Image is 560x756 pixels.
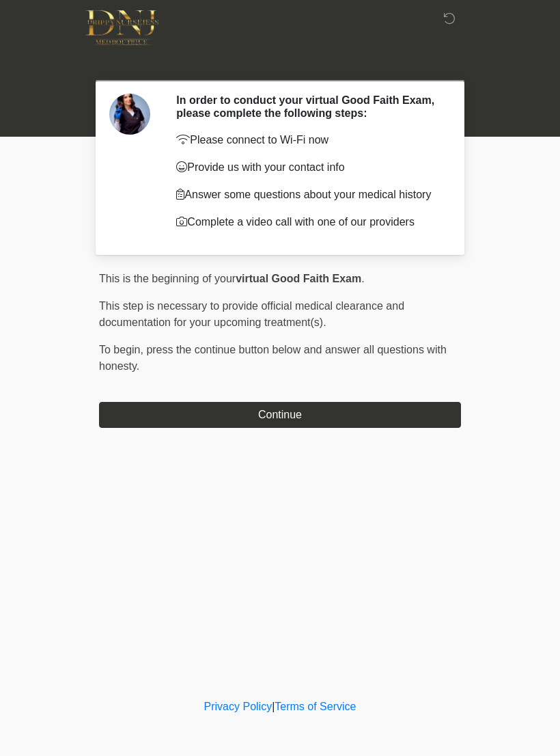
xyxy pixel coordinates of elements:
[204,701,272,712] a: Privacy Policy
[176,187,440,203] p: Answer some questions about your medical history
[176,132,440,148] p: Please connect to Wi-Fi now
[99,344,447,372] span: press the continue button below and answer all questions with honesty.
[272,701,275,712] a: |
[99,344,146,355] span: To begin,
[99,402,461,428] button: Continue
[176,159,440,176] p: Provide us with your contact info
[176,214,440,230] p: Complete a video call with one of our providers
[99,273,236,284] span: This is the beginning of your
[236,273,361,284] strong: virtual Good Faith Exam
[109,94,150,135] img: Agent Avatar
[176,94,440,120] h2: In order to conduct your virtual Good Faith Exam, please complete the following steps:
[85,10,158,45] img: DNJ Med Boutique Logo
[89,49,471,75] h1: ‎ ‎
[99,300,404,328] span: This step is necessary to provide official medical clearance and documentation for your upcoming ...
[361,273,364,284] span: .
[275,701,356,712] a: Terms of Service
